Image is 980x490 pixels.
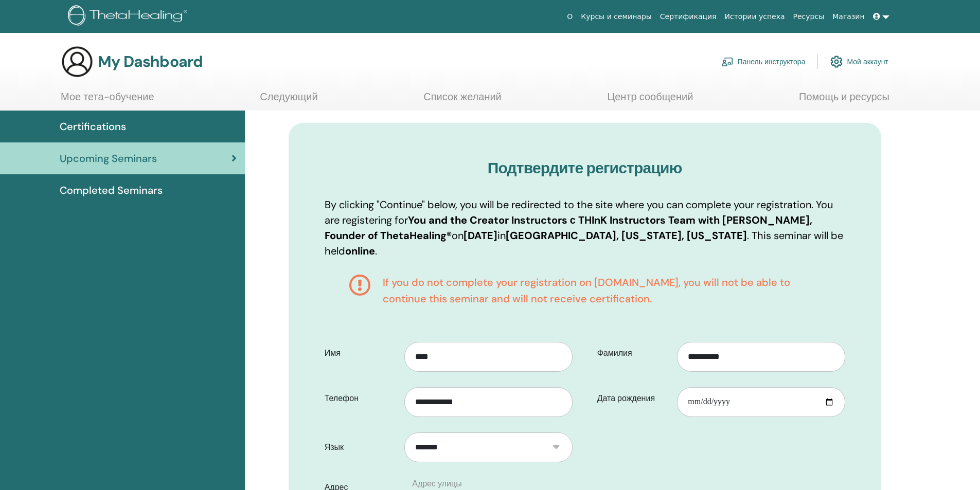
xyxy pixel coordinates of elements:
[828,7,868,26] a: Магазин
[60,151,157,166] span: Upcoming Seminars
[506,229,747,242] b: [GEOGRAPHIC_DATA], [US_STATE], [US_STATE]
[60,183,163,198] span: Completed Seminars
[325,197,845,259] p: By clicking "Continue" below, you will be redirected to the site where you can complete your regi...
[464,229,497,242] b: [DATE]
[721,50,806,73] a: Панель инструктора
[317,343,405,363] label: Имя
[61,90,154,111] a: Мое тета-обучение
[721,7,789,26] a: Истории успеха
[68,5,191,28] img: logo.png
[325,159,845,177] h3: Подтвердите регистрацию
[607,90,693,111] a: Центр сообщений
[60,119,126,134] span: Certifications
[656,7,721,26] a: Сертификация
[98,52,203,71] h3: My Dashboard
[260,90,317,111] a: Следующий
[345,244,375,258] b: online
[61,45,94,78] img: generic-user-icon.jpg
[590,343,678,363] label: Фамилия
[830,53,843,70] img: cog.svg
[789,7,829,26] a: Ресурсы
[563,7,577,26] a: О
[317,389,405,408] label: Телефон
[830,50,888,73] a: Мой аккаунт
[577,7,656,26] a: Курсы и семинары
[799,90,889,111] a: Помощь и ресурсы
[423,90,502,111] a: Список желаний
[412,478,461,490] label: Адрес улицы
[590,389,678,408] label: Дата рождения
[383,274,821,307] h4: If you do not complete your registration on [DOMAIN_NAME], you will not be able to continue this ...
[721,57,734,66] img: chalkboard-teacher.svg
[317,438,405,457] label: Язык
[325,213,812,242] b: You and the Creator Instructors с THInK Instructors Team with [PERSON_NAME], Founder of ThetaHeal...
